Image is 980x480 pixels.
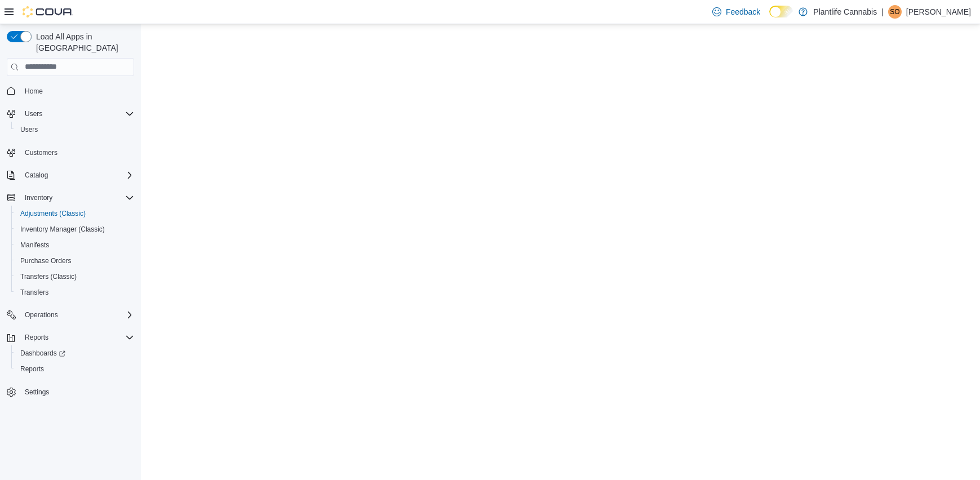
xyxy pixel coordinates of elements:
[11,253,139,269] button: Purchase Orders
[2,330,139,345] button: Reports
[16,207,90,220] a: Adjustments (Classic)
[32,31,134,54] span: Load All Apps in [GEOGRAPHIC_DATA]
[20,308,134,322] span: Operations
[16,123,42,136] a: Users
[20,331,53,344] button: Reports
[20,385,54,399] a: Settings
[11,206,139,221] button: Adjustments (Classic)
[16,254,134,268] span: Purchase Orders
[16,254,76,268] a: Purchase Orders
[2,144,139,161] button: Customers
[25,193,52,202] span: Inventory
[11,285,139,300] button: Transfers
[888,5,902,19] div: Shaylene Orbeck
[881,5,884,19] p: |
[25,171,48,180] span: Catalog
[16,207,134,220] span: Adjustments (Classic)
[16,223,109,236] a: Inventory Manager (Classic)
[11,221,139,237] button: Inventory Manager (Classic)
[16,270,81,283] a: Transfers (Classic)
[20,85,47,98] a: Home
[20,168,52,182] button: Catalog
[25,310,58,319] span: Operations
[20,107,134,121] span: Users
[2,307,139,323] button: Operations
[2,106,139,122] button: Users
[11,237,139,253] button: Manifests
[726,6,760,17] span: Feedback
[20,385,134,399] span: Settings
[16,286,134,299] span: Transfers
[2,83,139,99] button: Home
[16,362,134,376] span: Reports
[16,123,134,136] span: Users
[20,125,38,134] span: Users
[20,331,134,344] span: Reports
[16,238,134,252] span: Manifests
[11,269,139,285] button: Transfers (Classic)
[890,5,899,19] span: SO
[20,225,105,234] span: Inventory Manager (Classic)
[16,346,134,360] span: Dashboards
[20,168,134,182] span: Catalog
[16,286,53,299] a: Transfers
[25,148,57,157] span: Customers
[20,191,57,205] button: Inventory
[769,6,793,17] input: Dark Mode
[20,241,49,250] span: Manifests
[20,349,65,358] span: Dashboards
[25,388,49,397] span: Settings
[906,5,971,19] p: [PERSON_NAME]
[2,167,139,183] button: Catalog
[769,17,770,18] span: Dark Mode
[20,256,72,265] span: Purchase Orders
[708,1,765,23] a: Feedback
[7,78,134,430] nav: Complex example
[20,308,63,322] button: Operations
[25,333,48,342] span: Reports
[25,87,43,96] span: Home
[11,345,139,361] a: Dashboards
[25,109,42,118] span: Users
[2,384,139,400] button: Settings
[20,146,62,159] a: Customers
[16,238,54,252] a: Manifests
[23,6,73,17] img: Cova
[11,122,139,137] button: Users
[2,190,139,206] button: Inventory
[16,346,70,360] a: Dashboards
[16,270,134,283] span: Transfers (Classic)
[20,272,77,281] span: Transfers (Classic)
[20,191,134,205] span: Inventory
[11,361,139,377] button: Reports
[20,107,47,121] button: Users
[16,362,48,376] a: Reports
[20,84,134,98] span: Home
[16,223,134,236] span: Inventory Manager (Classic)
[20,288,48,297] span: Transfers
[20,145,134,159] span: Customers
[813,5,877,19] p: Plantlife Cannabis
[20,365,44,374] span: Reports
[20,209,86,218] span: Adjustments (Classic)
